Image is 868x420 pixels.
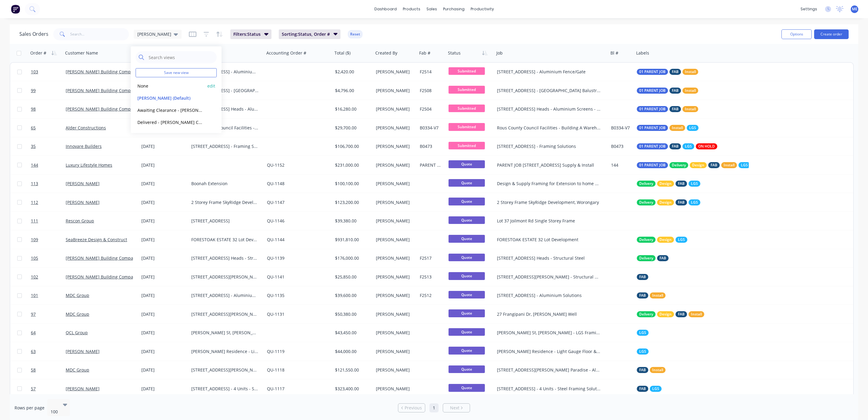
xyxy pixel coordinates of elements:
[335,292,369,298] div: $39,600.00
[141,237,186,243] div: [DATE]
[672,88,679,94] span: FAB
[19,31,48,37] h1: Sales Orders
[141,348,186,355] div: [DATE]
[497,292,601,298] div: [STREET_ADDRESS] - Aluminium Solutions
[31,212,66,230] a: 111
[420,69,442,75] div: F2514
[639,330,646,336] span: LGS
[267,218,284,224] a: QU-1146
[376,106,413,112] div: [PERSON_NAME]
[66,255,153,261] a: [PERSON_NAME] Building Company Pty Ltd
[11,5,20,14] img: Factory
[148,51,214,63] input: Search views
[31,231,66,249] a: 109
[637,162,750,168] button: 01 PARENT JOBDeliveryDesignFABInstallLGS
[191,348,258,355] div: [PERSON_NAME] Residence - Light Gauge Floor & Wall Framing
[31,268,66,286] a: 102
[639,199,653,205] span: Delivery
[233,31,261,37] span: Filters: Status
[678,237,685,243] span: LGS
[449,86,485,93] span: Submitted
[31,324,66,342] a: 64
[376,330,413,336] div: [PERSON_NAME]
[66,162,112,168] a: Luxury Lifestyle Homes
[659,237,672,243] span: Design
[31,199,38,205] span: 112
[420,88,442,94] div: F2508
[335,311,369,317] div: $50,380.00
[420,125,442,131] div: B0334-V7
[639,125,666,131] span: 01 PARENT JOB
[448,50,461,56] div: Status
[637,386,662,392] button: FABLGS
[639,292,646,298] span: FAB
[611,162,631,168] div: 144
[637,88,698,94] button: 01 PARENT JOBFABInstall
[429,403,439,412] a: Page 1 is your current page
[31,125,36,131] span: 65
[31,63,66,81] a: 103
[449,291,485,298] span: Quote
[31,274,38,280] span: 102
[31,100,66,118] a: 98
[637,125,699,131] button: 01 PARENT JOBInstallLGS
[266,50,306,56] div: Accounting Order #
[376,386,413,392] div: [PERSON_NAME]
[691,311,702,317] span: Install
[376,162,413,168] div: [PERSON_NAME]
[191,311,258,317] div: [STREET_ADDRESS][PERSON_NAME]
[420,292,442,298] div: F2512
[449,347,485,354] span: Quote
[191,199,258,205] div: 2 Storey Frame SkyRidge Development, Worongary
[639,69,666,75] span: 01 PARENT JOB
[141,218,186,224] div: [DATE]
[659,181,672,187] span: Design
[191,367,258,373] div: [STREET_ADDRESS][PERSON_NAME] Paradise - Aluminium Screens & Balustrades - Rev 3
[335,237,369,243] div: $931,810.00
[141,386,186,392] div: [DATE]
[672,125,683,131] span: Install
[141,274,186,280] div: [DATE]
[691,181,698,187] span: LGS
[420,162,442,168] div: PARENT CARD
[450,405,459,411] span: Next
[652,367,663,373] span: Install
[267,162,284,168] a: QU-1152
[267,274,284,280] a: QU-1141
[639,348,646,355] span: LGS
[136,95,205,102] button: [PERSON_NAME] (Default)
[449,198,485,205] span: Quote
[449,179,485,187] span: Quote
[497,255,601,261] div: [STREET_ADDRESS] Heads - Structural Steel
[376,218,413,224] div: [PERSON_NAME]
[685,143,692,149] span: LGS
[136,68,217,77] button: Save new view
[497,125,601,131] div: Rous County Council Facilities - Building A Warehouse - Additional Wall Framing VAR 07
[335,218,369,224] div: $39,380.00
[637,181,700,187] button: DeliveryDesignFABLGS
[449,384,485,392] span: Quote
[610,50,618,56] div: Bl #
[191,69,258,75] div: [STREET_ADDRESS] - Aluminium Fence/Gate
[659,255,666,261] span: FAB
[191,88,258,94] div: [STREET_ADDRESS] - [GEOGRAPHIC_DATA] Balustrade
[335,255,369,261] div: $176,000.00
[335,69,369,75] div: $2,420.00
[711,162,717,168] span: FAB
[637,274,648,280] button: FAB
[496,50,503,56] div: Job
[376,199,413,205] div: [PERSON_NAME]
[724,162,735,168] span: Install
[141,162,186,168] div: [DATE]
[396,403,472,412] ul: Pagination
[639,88,666,94] span: 01 PARENT JOB
[449,142,485,149] span: Submitted
[497,88,601,94] div: [STREET_ADDRESS] - [GEOGRAPHIC_DATA] Balustrade
[400,5,423,14] div: products
[267,199,284,205] a: QU-1147
[497,218,601,224] div: Lot 37 Joilmont Rd Single Storey Frame
[31,162,38,168] span: 144
[141,255,186,261] div: [DATE]
[639,106,666,112] span: 01 PARENT JOB
[376,367,413,373] div: [PERSON_NAME]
